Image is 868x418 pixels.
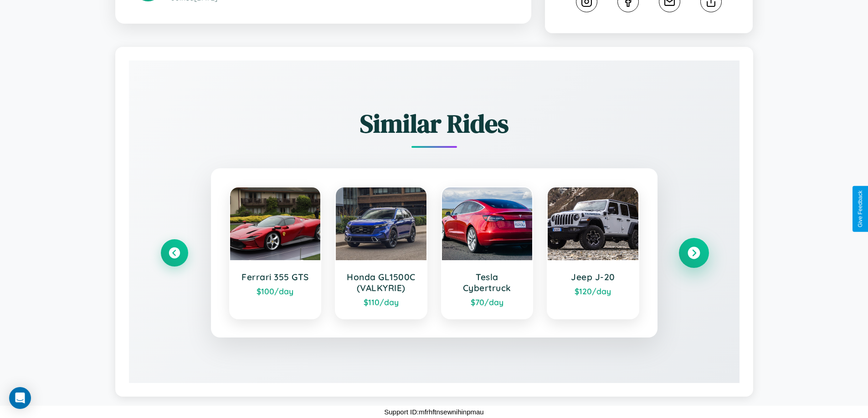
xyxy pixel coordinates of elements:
h3: Honda GL1500C (VALKYRIE) [345,272,417,293]
h2: Similar Rides [161,106,708,141]
h3: Tesla Cybertruck [451,272,524,293]
a: Honda GL1500C (VALKYRIE)$110/day [335,186,427,319]
a: Ferrari 355 GTS$100/day [229,186,322,319]
div: $ 70 /day [451,297,524,307]
h3: Jeep J-20 [557,272,629,282]
div: Give Feedback [857,191,863,227]
h3: Ferrari 355 GTS [239,272,312,282]
div: Open Intercom Messenger [9,387,31,409]
div: $ 100 /day [239,286,312,296]
div: $ 110 /day [345,297,417,307]
p: Support ID: mfrhftnsewnihinpmau [384,406,483,418]
a: Tesla Cybertruck$70/day [441,186,534,319]
a: Jeep J-20$120/day [547,186,639,319]
div: $ 120 /day [557,286,629,296]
